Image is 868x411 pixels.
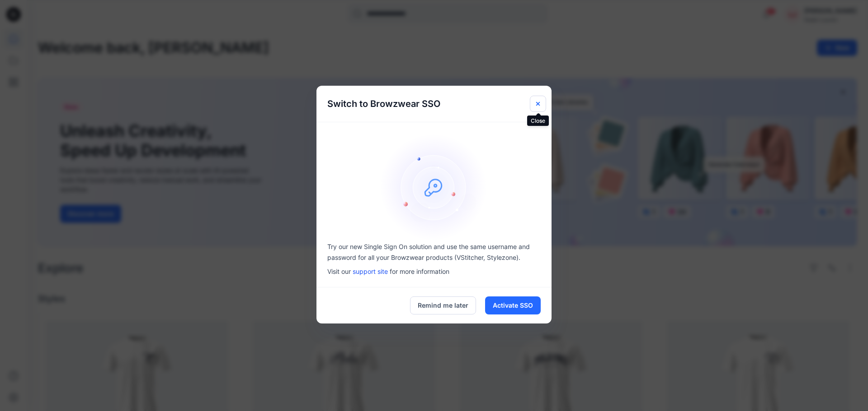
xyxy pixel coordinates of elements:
p: Visit our for more information [327,267,541,276]
img: onboarding-sz2.46497b1a466840e1406823e529e1e164.svg [380,133,488,241]
button: Close [530,96,546,112]
button: Activate SSO [485,296,541,314]
p: Try our new Single Sign On solution and use the same username and password for all your Browzwear... [327,241,541,263]
a: support site [353,268,388,275]
h5: Switch to Browzwear SSO [316,86,451,122]
button: Remind me later [410,296,476,314]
